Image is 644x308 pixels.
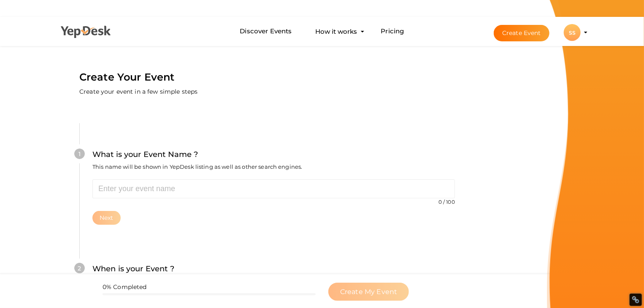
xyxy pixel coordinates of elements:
a: Discover Events [240,24,292,39]
small: 0 / 100 [438,199,455,205]
div: 2 [74,263,85,273]
div: SS [564,24,581,41]
div: Restore Info Box &#10;&#10;NoFollow Info:&#10; META-Robots NoFollow: &#09;true&#10; META-Robots N... [632,296,640,304]
button: Next [92,211,121,225]
label: 0% Completed [103,283,147,291]
label: Create Your Event [79,69,174,85]
img: tab_keywords_by_traffic_grey.svg [84,49,91,56]
a: Pricing [381,24,404,39]
div: 1 [74,149,85,159]
label: Create your event in a few simple steps [79,87,198,96]
label: When is your Event ? [92,263,174,275]
button: Create My Event [328,283,409,301]
div: Keywords by Traffic [93,50,142,55]
div: Domain Overview [32,50,76,55]
button: How it works [313,24,360,39]
img: website_grey.svg [14,22,20,29]
div: Domain: [DOMAIN_NAME] [22,22,93,29]
input: Enter your event name [92,179,455,198]
button: Create Event [494,25,549,41]
profile-pic: SS [564,30,581,36]
label: What is your Event Name ? [92,149,198,161]
div: v 4.0.25 [24,14,41,20]
button: SS [561,24,583,41]
label: This name will be shown in YepDesk listing as well as other search engines. [92,163,303,171]
img: tab_domain_overview_orange.svg [23,49,30,56]
span: Create My Event [340,288,397,296]
img: logo_orange.svg [14,14,20,20]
